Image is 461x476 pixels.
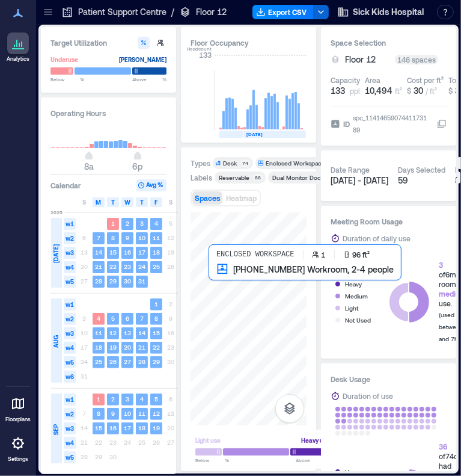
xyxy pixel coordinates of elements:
[154,315,158,322] text: 8
[64,422,76,434] span: w3
[191,158,210,168] div: Types
[345,54,390,66] button: Floor 12
[64,408,76,420] span: w2
[50,209,63,216] span: 2025
[365,75,380,85] div: Area
[153,263,160,270] text: 25
[124,329,131,336] text: 13
[50,107,166,119] h3: Operating Hours
[169,197,172,207] span: S
[109,424,117,431] text: 16
[64,313,76,325] span: w2
[155,197,158,207] span: F
[64,327,76,339] span: w3
[78,6,166,18] p: Patient Support Centre
[138,410,145,417] text: 11
[219,173,249,182] div: Reservable
[50,179,81,191] h3: Calendar
[407,87,411,95] span: $
[253,174,263,181] div: 88
[64,298,76,311] span: w1
[109,263,117,270] text: 22
[111,220,115,227] text: 1
[437,119,447,129] button: IDspc_1141465907441173189
[136,179,166,191] button: Avg %
[138,329,145,336] text: 14
[407,85,444,97] button: $ 30 / ft²
[8,456,28,463] p: Settings
[95,424,102,431] text: 15
[154,395,158,403] text: 5
[252,5,314,19] button: Export CSV
[95,249,102,256] text: 14
[111,410,115,417] text: 9
[64,232,76,244] span: w2
[124,277,131,285] text: 30
[195,194,220,202] span: Spaces
[191,173,212,182] div: Labels
[171,6,174,18] p: /
[97,315,100,322] text: 4
[124,263,131,270] text: 23
[3,29,33,66] a: Analytics
[111,315,115,322] text: 5
[132,161,142,172] span: 6p
[95,263,102,270] text: 21
[272,173,353,182] div: Dual Monitor Docking Station
[140,220,144,227] text: 3
[138,358,145,365] text: 28
[51,424,61,435] span: SEP
[153,249,160,256] text: 18
[352,112,430,136] div: spc_1141465907441173189
[64,371,76,383] span: w6
[266,159,325,167] div: Enclosed Workspace
[353,6,424,18] span: Sick Kids Hospital
[343,232,411,244] div: Duration of daily use
[64,356,76,368] span: w5
[196,6,227,18] p: Floor 12
[398,165,445,175] div: Days Selected
[153,234,160,241] text: 11
[84,161,94,172] span: 8a
[64,394,76,406] span: w1
[64,437,76,449] span: w4
[95,329,102,336] text: 11
[82,197,86,207] span: S
[132,76,166,83] span: Above %
[331,85,360,97] button: 133 ppl
[153,329,160,336] text: 15
[331,75,360,85] div: Capacity
[97,410,100,417] text: 8
[119,54,166,66] div: [PERSON_NAME]
[50,76,84,83] span: Below %
[195,434,221,447] div: Light use
[109,249,117,256] text: 15
[439,261,443,269] span: 3
[345,314,371,326] div: Not Used
[224,191,259,205] button: Heatmap
[398,175,445,187] div: 59
[191,37,307,49] div: Floor Occupancy
[109,344,117,351] text: 19
[95,277,102,285] text: 28
[5,416,31,423] p: Floorplans
[331,37,447,49] h3: Space Selection
[64,247,76,259] span: w3
[124,410,131,417] text: 10
[343,118,350,130] span: ID
[50,54,78,66] div: Underuse
[50,37,166,49] h3: Target Utilization
[109,277,117,285] text: 29
[140,395,144,403] text: 4
[246,131,263,137] text: [DATE]
[153,410,160,417] text: 12
[395,87,402,95] span: ft²
[126,234,129,241] text: 9
[4,429,32,466] a: Settings
[2,389,34,427] a: Floorplans
[7,55,29,63] p: Analytics
[97,234,100,241] text: 7
[97,395,100,403] text: 1
[343,390,393,402] div: Duration of use
[124,197,130,207] span: W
